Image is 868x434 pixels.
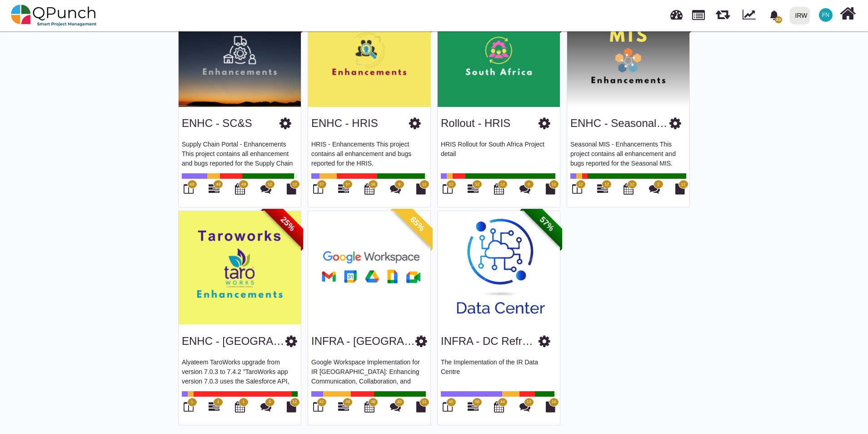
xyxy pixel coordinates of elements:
span: 56 [475,399,479,405]
span: 49 [216,182,220,188]
span: 12 [500,182,505,188]
p: Google Workspace Implementation for IR [GEOGRAPHIC_DATA]: Enhancing Communication, Collaboration,... [311,358,427,385]
i: Calendar [624,183,634,194]
span: 44 [500,399,505,405]
div: Dynamic Report [738,0,764,30]
i: Gantt [597,183,608,194]
span: 0 [269,399,271,405]
a: ENHC - HRIS [311,117,378,129]
span: 37 [319,182,324,188]
span: 12 [578,182,583,188]
a: 12 [597,187,608,194]
span: 12 [422,182,426,188]
span: 38 [371,399,375,405]
p: Alyateem TaroWorks upgrade from version 7.0.3 to 7.4.2 "TaroWorks app version 7.0.3 uses the Sale... [182,358,298,385]
span: 12 [475,182,479,188]
i: Gantt [468,183,479,194]
span: 0 [528,182,530,188]
i: Document Library [287,183,296,194]
span: 1 [217,399,219,405]
i: Punch Discussions [519,401,530,412]
i: Calendar [364,183,374,194]
i: Calendar [494,183,504,194]
div: Notification [766,7,782,23]
i: Document Library [546,183,555,194]
a: ENHC - SC&S [182,117,252,129]
span: 12 [449,182,453,188]
i: Gantt [468,401,479,412]
i: Board [443,401,453,412]
p: HRIS Rollout for South Africa Project detail [441,140,557,167]
span: Francis Ndichu [819,8,833,22]
span: 12 [604,182,609,188]
h3: INFRA - Sudan Google [311,335,415,348]
i: Calendar [494,401,504,412]
div: IRW [795,8,808,24]
a: Rollout - HRIS [441,117,510,129]
p: The Implementation of the IR Data Centre [441,358,557,385]
h3: ENHC - SC&S [182,117,252,130]
span: 33 [775,16,782,23]
a: INFRA - [GEOGRAPHIC_DATA] Google [311,335,505,347]
h3: INFRA - DC Refresh [441,335,539,348]
span: 49 [241,182,246,188]
i: Punch Discussions [390,401,401,412]
i: Punch Discussions [390,183,401,194]
a: 1 [209,405,219,412]
span: 42 [319,399,324,405]
a: FN [813,0,838,30]
a: 49 [338,405,349,412]
span: 65% [392,198,443,249]
i: Gantt [338,401,349,412]
a: 56 [468,405,479,412]
i: Calendar [235,183,245,194]
a: bell fill33 [764,0,786,29]
span: 57% [522,198,572,249]
i: Board [443,183,453,194]
span: 9 [398,182,400,188]
i: Home [840,5,856,22]
span: Dashboard [670,5,683,19]
i: Document Library [416,183,426,194]
a: 12 [468,187,479,194]
i: Board [184,401,194,412]
span: 2 [657,182,659,188]
a: IRW [786,0,813,30]
span: 49 [345,399,350,405]
i: Board [572,183,582,194]
span: 12 [292,182,297,188]
img: qpunch-sp.fa6292f.png [11,2,97,29]
span: 45 [449,399,453,405]
span: 36 [371,182,375,188]
i: Calendar [364,401,374,412]
a: ENHC - [GEOGRAPHIC_DATA] [182,335,336,347]
i: Document Library [546,401,555,412]
span: Releases [716,5,730,20]
span: 37 [345,182,350,188]
i: Board [184,183,194,194]
h3: ENHC - HRIS [311,117,378,130]
h3: Rollout - HRIS [441,117,510,130]
span: 13 [527,399,531,405]
i: Punch Discussions [260,401,271,412]
p: HRIS - Enhancements This project contains all enhancement and bugs reported for the HRIS. [311,140,427,167]
svg: bell fill [769,10,779,20]
i: Punch Discussions [649,183,660,194]
span: 12 [292,399,297,405]
h3: ENHC - Seasonal MIS [570,117,669,130]
span: 14 [551,399,556,405]
i: Gantt [209,183,219,194]
p: Supply Chain Portal - Enhancements This project contains all enhancement and bugs reported for th... [182,140,298,167]
i: Board [313,401,323,412]
span: FN [822,12,829,18]
i: Document Library [675,183,685,194]
span: 1 [191,399,193,405]
span: 12 [268,182,272,188]
i: Punch Discussions [260,183,271,194]
a: INFRA - DC Refresh [441,335,539,347]
p: Seasonal MIS - Enhancements This project contains all enhancement and bugs reported for the Seaso... [570,140,686,167]
span: 49 [190,182,194,188]
h3: ENHC - Tarowork [182,335,285,348]
a: 49 [209,187,219,194]
span: 12 [422,399,426,405]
